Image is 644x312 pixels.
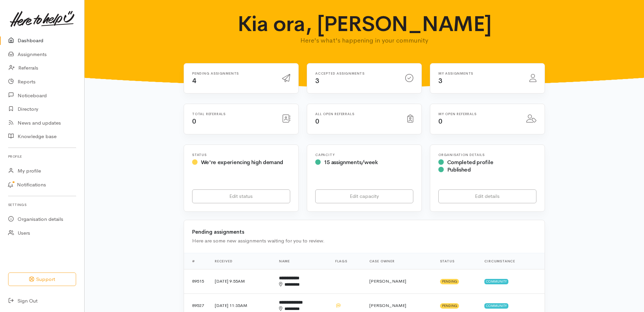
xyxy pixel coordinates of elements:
[8,200,76,209] h6: Settings
[233,12,496,36] h1: Kia ora, [PERSON_NAME]
[479,253,545,269] th: Circumstance
[209,253,274,269] th: Received
[438,153,536,157] h6: Organisation Details
[440,303,459,309] span: Pending
[315,189,413,203] a: Edit capacity
[484,303,508,309] span: Community
[447,166,471,173] span: Published
[192,112,274,116] h6: Total referrals
[438,77,442,85] span: 3
[315,112,399,116] h6: All open referrals
[274,253,330,269] th: Name
[438,112,518,116] h6: My open referrals
[484,279,508,284] span: Community
[315,72,397,75] h6: Accepted assignments
[192,237,536,245] div: Here are some new assignments waiting for you to review.
[330,253,364,269] th: Flags
[364,253,435,269] th: Case Owner
[438,72,521,75] h6: My assignments
[315,153,413,157] h6: Capacity
[192,153,290,157] h6: Status
[315,77,319,85] span: 3
[184,269,209,293] td: 89515
[447,159,493,166] span: Completed profile
[184,253,209,269] th: #
[438,117,442,126] span: 0
[201,159,283,166] span: We're experiencing high demand
[8,272,76,286] button: Support
[324,159,378,166] span: 15 assignments/week
[192,72,274,75] h6: Pending assignments
[315,117,319,126] span: 0
[192,229,244,235] b: Pending assignments
[192,189,290,203] a: Edit status
[8,152,76,161] h6: Profile
[440,279,459,284] span: Pending
[192,117,196,126] span: 0
[364,269,435,293] td: [PERSON_NAME]
[192,77,196,85] span: 4
[233,36,496,45] p: Here's what's happening in your community
[209,269,274,293] td: [DATE] 9:55AM
[435,253,479,269] th: Status
[438,189,536,203] a: Edit details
